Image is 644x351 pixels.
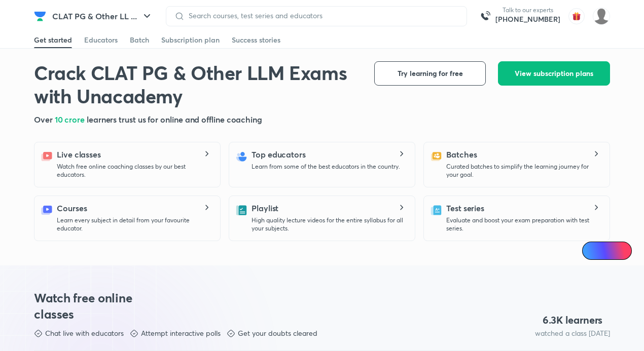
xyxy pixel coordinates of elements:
[130,35,149,45] div: Batch
[252,163,400,171] p: Learn from some of the best educators in the country.
[34,10,46,22] img: Company Logo
[232,35,280,45] div: Success stories
[446,216,601,232] p: Evaluate and boost your exam preparation with test series.
[34,290,152,322] h3: Watch free online classes
[582,242,632,260] a: Ai Doubts
[141,328,221,338] p: Attempt interactive polls
[84,35,118,45] div: Educators
[495,14,560,24] a: [PHONE_NUMBER]
[535,328,610,338] p: watched a class [DATE]
[46,6,159,26] button: CLAT PG & Other LL ...
[57,163,212,179] p: Watch free online coaching classes by our best educators.
[446,202,484,214] h5: Test series
[34,114,55,125] span: Over
[57,148,101,161] h5: Live classes
[446,148,477,161] h5: Batches
[498,61,610,86] button: View subscription plans
[87,114,262,125] span: learners trust us for online and offline coaching
[252,216,407,232] p: High quality lecture videos for the entire syllabus for all your subjects.
[543,314,603,327] h4: 6.3 K learners
[568,8,585,24] img: avatar
[185,12,458,20] input: Search courses, test series and educators
[599,247,626,255] span: Ai Doubts
[252,148,306,161] h5: Top educators
[495,6,560,14] p: Talk to our experts
[238,328,317,338] p: Get your doubts cleared
[84,32,118,48] a: Educators
[593,8,610,25] img: Adithyan
[161,35,220,45] div: Subscription plan
[130,32,149,48] a: Batch
[45,328,124,338] p: Chat live with educators
[34,32,72,48] a: Get started
[34,61,358,107] h1: Crack CLAT PG & Other LLM Exams with Unacademy
[252,202,278,214] h5: Playlist
[588,247,596,255] img: Icon
[515,68,593,79] span: View subscription plans
[57,216,212,232] p: Learn every subject in detail from your favourite educator.
[232,32,280,48] a: Success stories
[475,6,495,26] img: call-us
[55,114,87,125] span: 10 crore
[374,61,486,86] button: Try learning for free
[161,32,220,48] a: Subscription plan
[398,68,463,79] span: Try learning for free
[57,202,87,214] h5: Courses
[34,35,72,45] div: Get started
[446,163,601,179] p: Curated batches to simplify the learning journey for your goal.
